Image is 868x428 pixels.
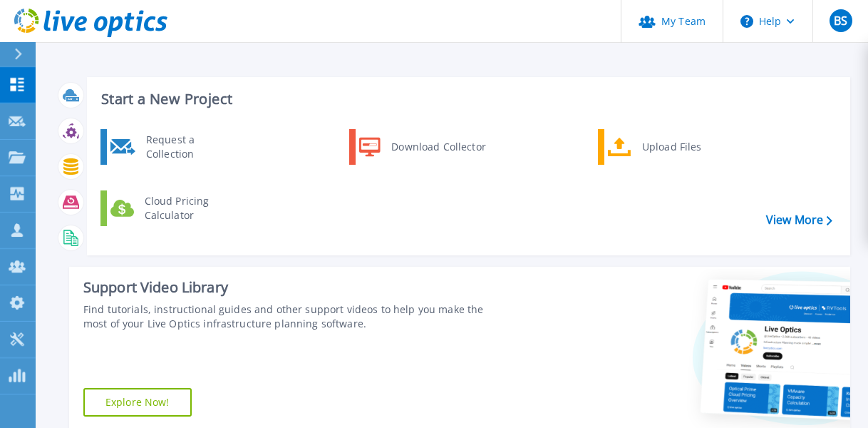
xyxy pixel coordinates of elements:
div: Upload Files [635,133,740,161]
div: Download Collector [384,133,492,161]
div: Support Video Library [83,278,489,297]
a: Download Collector [349,129,495,165]
div: Request a Collection [139,133,243,161]
div: Find tutorials, instructional guides and other support videos to help you make the most of your L... [83,302,489,331]
h3: Start a New Project [101,91,832,107]
a: View More [766,213,832,227]
a: Request a Collection [100,129,247,165]
a: Upload Files [598,129,744,165]
a: Cloud Pricing Calculator [100,190,247,226]
div: Cloud Pricing Calculator [138,194,243,223]
a: Explore Now! [83,388,192,417]
span: BS [834,15,847,26]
